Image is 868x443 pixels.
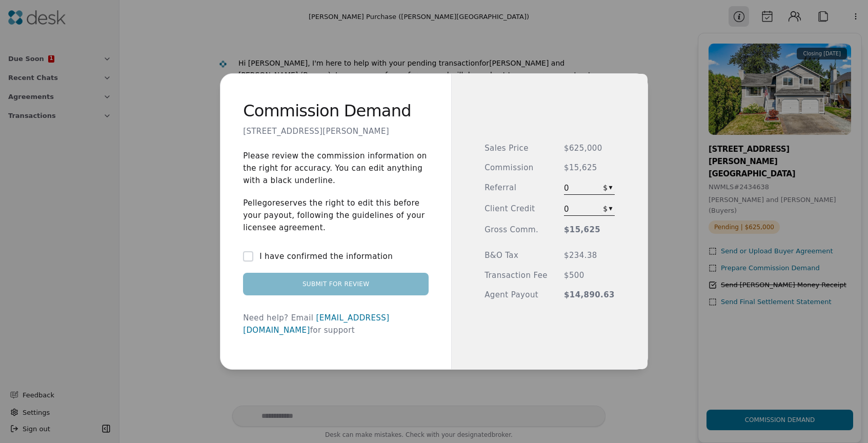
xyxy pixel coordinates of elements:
[609,203,612,214] div: ▾
[601,204,615,214] button: $
[485,250,548,261] span: B&O Tax
[310,326,355,335] span: for support
[485,182,548,195] span: Referral
[564,143,615,154] span: $625,000
[485,143,548,154] span: Sales Price
[564,224,615,236] span: $15,625
[485,289,548,301] span: Agent Payout
[601,183,615,193] button: $
[243,126,389,137] p: [STREET_ADDRESS][PERSON_NAME]
[564,289,615,301] span: $14,890.63
[564,203,599,215] span: 0
[485,270,548,281] span: Transaction Fee
[485,203,548,216] span: Client Credit
[243,197,429,234] p: Pellego reserves the right to edit this before your payout, following the guidelines of your lice...
[243,150,429,187] p: Please review the commission information on the right for accuracy. You can edit anything with a ...
[564,182,599,194] span: 0
[564,250,615,261] span: $234.38
[485,224,548,236] span: Gross Comm.
[564,162,615,174] span: $15,625
[259,250,393,263] label: I have confirmed the information
[243,313,389,335] a: [EMAIL_ADDRESS][DOMAIN_NAME]
[564,270,615,281] span: $500
[609,182,612,193] div: ▾
[243,312,429,336] div: Need help? Email
[485,162,548,174] span: Commission
[243,107,411,115] h2: Commission Demand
